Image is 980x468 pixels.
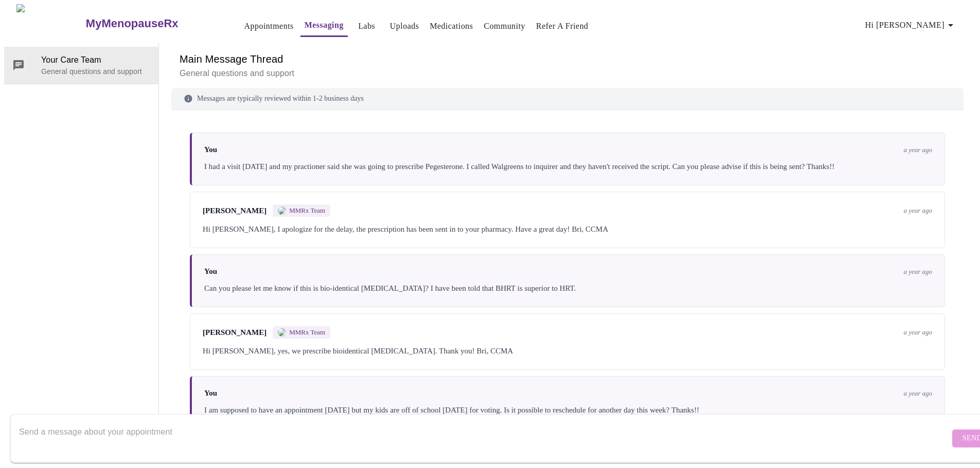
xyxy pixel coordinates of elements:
[300,15,348,37] button: Messaging
[903,328,932,336] span: a year ago
[204,160,932,173] div: I had a visit [DATE] and my practioner said she was going to prescribe Pegesterone. I called Walg...
[532,16,593,36] button: Refer a Friend
[289,328,325,336] span: MMRx Team
[171,88,964,110] div: Messages are typically reviewed within 1-2 business days
[84,6,219,42] a: MyMenopauseRx
[180,51,955,67] h6: Main Message Thread
[903,207,932,215] span: a year ago
[4,47,158,84] div: Your Care TeamGeneral questions and support
[430,19,473,33] a: Medications
[244,19,294,33] a: Appointments
[903,146,932,154] span: a year ago
[278,328,286,336] img: MMRX
[204,389,217,398] span: You
[240,16,298,36] button: Appointments
[203,207,266,215] span: [PERSON_NAME]
[41,54,150,66] span: Your Care Team
[204,282,932,294] div: Can you please let me know if this is bio-identical [MEDICAL_DATA]? I have been told that BHRT is...
[204,404,932,416] div: I am supposed to have an appointment [DATE] but my kids are off of school [DATE] for voting. Is i...
[204,145,217,154] span: You
[536,19,589,33] a: Refer a Friend
[903,268,932,276] span: a year ago
[278,207,286,215] img: MMRX
[203,223,932,235] div: Hi [PERSON_NAME], I apologize for the delay, the prescription has been sent in to your pharmacy. ...
[16,4,84,43] img: MyMenopauseRx Logo
[484,19,526,33] a: Community
[861,15,961,35] button: Hi [PERSON_NAME]
[203,345,932,357] div: Hi [PERSON_NAME], yes, we prescribe bioidentical [MEDICAL_DATA]. Thank you! Bri, CCMA
[865,18,957,32] span: Hi [PERSON_NAME]
[903,389,932,398] span: a year ago
[390,19,419,33] a: Uploads
[86,17,179,30] h3: MyMenopauseRx
[305,18,344,32] a: Messaging
[386,16,423,36] button: Uploads
[425,16,477,36] button: Medications
[289,207,325,215] span: MMRx Team
[180,67,955,80] p: General questions and support
[19,422,950,455] textarea: Send a message about your appointment
[350,16,383,36] button: Labs
[41,66,150,77] p: General questions and support
[358,19,375,33] a: Labs
[204,267,217,276] span: You
[480,16,530,36] button: Community
[203,328,266,337] span: [PERSON_NAME]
